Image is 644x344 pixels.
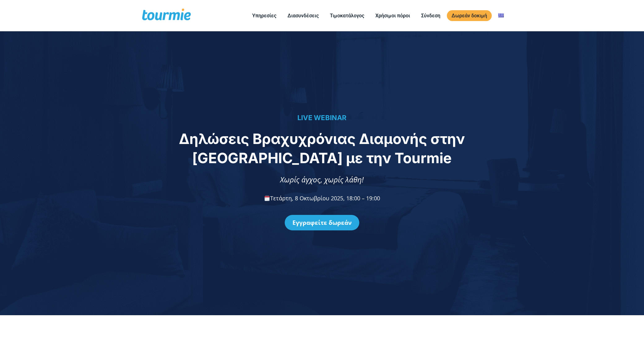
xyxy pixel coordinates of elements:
span: Δηλώσεις Βραχυχρόνιας Διαμονής στην [GEOGRAPHIC_DATA] με την Tourmie [179,130,465,167]
span: LIVE WEBINAR [297,114,347,122]
a: Χρήσιμοι πόροι [371,12,415,20]
span: Χωρίς άγχος, χωρίς λάθη! [280,174,364,185]
a: Υπηρεσίες [248,12,281,20]
span: Τετάρτη, 8 Οκτωβρίου 2025, 18:00 – 19:00 [264,194,380,202]
a: Τιμοκατάλογος [325,12,369,20]
a: Δωρεάν δοκιμή [447,10,492,21]
a: Σύνδεση [417,12,445,20]
a: Διασυνδέσεις [283,12,323,20]
a: Εγγραφείτε δωρεάν [285,215,359,230]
